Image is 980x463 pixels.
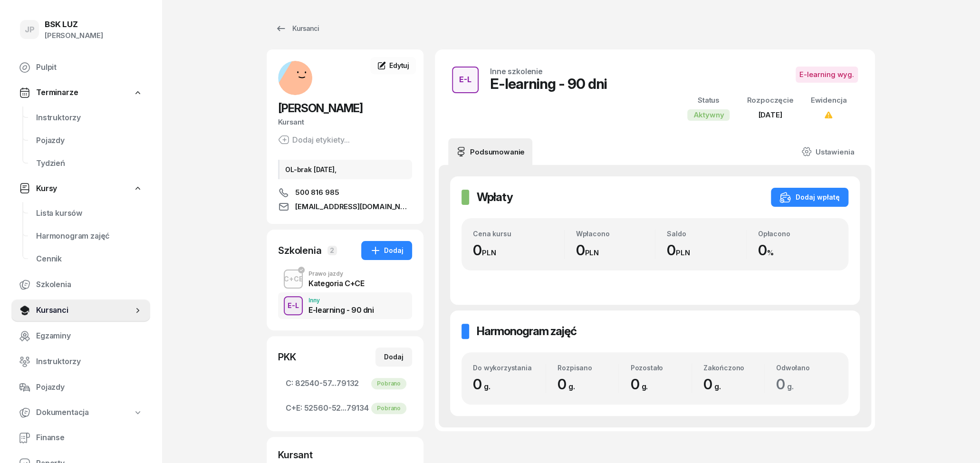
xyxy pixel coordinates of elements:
[11,299,150,322] a: Kursanci
[36,87,78,99] span: Terminarze
[29,202,150,225] a: Lista kursów
[278,266,412,292] button: C+CEPrawo jazdyKategoria C+CE
[36,279,143,291] span: Szkolenia
[11,376,150,399] a: Pojazdy
[371,403,406,414] div: Pobrano
[568,382,575,391] small: g.
[557,364,618,372] div: Rozpisano
[286,402,302,415] span: C+E:
[29,152,150,175] a: Tydzień
[455,72,475,88] div: E-L
[29,225,150,248] a: Harmonogram zajęć
[361,241,412,260] button: Dodaj
[36,230,143,242] span: Harmonogram zajęć
[557,376,580,393] span: 0
[375,347,412,367] button: Dodaj
[278,448,412,462] div: Kursant
[286,402,404,415] span: 52560-52...79134
[327,246,337,255] span: 2
[29,106,150,129] a: Instruktorzy
[36,253,143,265] span: Cennik
[370,57,416,74] a: Edytuj
[284,299,303,311] div: E-L
[389,61,409,69] span: Edytuj
[45,20,103,29] div: BSK LUZ
[473,230,564,238] div: Cena kursu
[36,135,143,147] span: Pojazdy
[36,432,143,444] span: Finanse
[275,23,319,34] div: Kursanci
[585,248,599,257] small: PLN
[278,397,412,420] a: C+E:52560-52...79134Pobrano
[758,110,782,119] span: [DATE]
[11,273,150,296] a: Szkolenia
[11,325,150,347] a: Egzaminy
[796,67,858,83] button: E-learning wyg.
[278,101,363,115] span: [PERSON_NAME]
[280,273,307,285] div: C+CE
[687,94,730,106] div: Status
[794,138,862,165] a: Ustawienia
[11,56,150,79] a: Pulpit
[267,19,327,38] a: Kursanci
[36,406,89,419] span: Dokumentacja
[278,134,350,145] div: Dodaj etykiety...
[484,382,490,391] small: g.
[36,157,143,170] span: Tydzień
[384,351,404,363] div: Dodaj
[687,109,730,121] div: Aktywny
[747,94,793,106] div: Rozpoczęcie
[11,178,150,200] a: Kursy
[11,426,150,449] a: Finanse
[11,402,150,424] a: Dokumentacja
[490,75,607,92] div: E-learning - 90 dni
[452,67,479,93] button: E-L
[278,350,296,364] div: PKK
[758,241,837,259] div: 0
[278,160,412,179] div: OL-brak [DATE],
[295,201,412,212] span: [EMAIL_ADDRESS][DOMAIN_NAME]
[810,94,846,106] div: Ewidencja
[776,376,798,393] span: 0
[25,26,35,34] span: JP
[667,230,746,238] div: Saldo
[448,138,532,165] a: Podsumowanie
[473,376,495,393] span: 0
[787,382,794,391] small: g.
[11,350,150,373] a: Instruktorzy
[490,68,543,75] div: Inne szkolenie
[576,230,655,238] div: Wpłacono
[284,296,303,315] button: E-L
[286,377,293,390] span: C:
[771,188,848,207] button: Dodaj wpłatę
[36,304,133,317] span: Kursanci
[286,377,404,390] span: 82540-57...79132
[371,378,406,389] div: Pobrano
[308,280,364,287] div: Kategoria C+CE
[36,356,143,368] span: Instruktorzy
[767,248,773,257] small: %
[667,241,746,259] div: 0
[278,116,412,128] div: Kursant
[278,292,412,319] button: E-LInnyE-learning - 90 dni
[36,381,143,394] span: Pojazdy
[477,324,576,339] h2: Harmonogram zajęć
[714,382,721,391] small: g.
[36,61,143,74] span: Pulpit
[278,201,412,212] a: [EMAIL_ADDRESS][DOMAIN_NAME]
[308,306,374,314] div: E-learning - 90 dni
[36,207,143,220] span: Lista kursów
[630,376,691,393] div: 0
[308,298,374,303] div: Inny
[36,330,143,342] span: Egzaminy
[676,248,690,257] small: PLN
[295,187,339,198] span: 500 816 985
[703,364,764,372] div: Zakończono
[482,248,496,257] small: PLN
[308,271,364,277] div: Prawo jazdy
[29,129,150,152] a: Pojazdy
[758,230,837,238] div: Opłacono
[779,192,840,203] div: Dodaj wpłatę
[278,187,412,198] a: 500 816 985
